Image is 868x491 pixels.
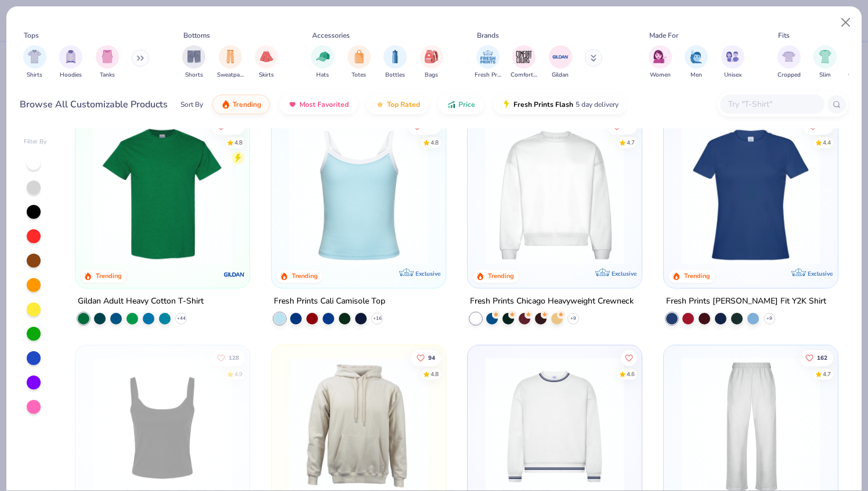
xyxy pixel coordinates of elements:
[288,100,297,109] img: most_fav.gif
[724,71,742,80] span: Unisex
[475,71,501,80] span: Fresh Prints
[803,118,833,134] button: Like
[431,370,439,378] div: 4.8
[316,71,329,80] span: Hats
[260,50,273,63] img: Skirts Image
[624,123,631,129] span: 60
[60,71,82,80] span: Hoodies
[101,50,114,63] img: Tanks Image
[479,125,630,265] img: 1358499d-a160-429c-9f1e-ad7a3dc244c9
[428,355,435,360] span: 94
[649,45,672,80] button: filter button
[352,71,366,80] span: Totes
[259,71,274,80] span: Skirts
[721,45,744,80] div: filter for Unisex
[552,71,569,80] span: Gildan
[511,45,537,80] div: filter for Comfort Colors
[229,355,240,360] span: 128
[20,98,168,111] div: Browse All Customizable Products
[778,30,790,41] div: Fits
[819,50,831,63] img: Slim Image
[431,138,439,147] div: 4.8
[24,30,39,41] div: Tops
[299,100,349,109] span: Most Favorited
[187,50,201,63] img: Shorts Image
[312,30,350,41] div: Accessories
[800,349,833,366] button: Like
[777,71,801,80] span: Cropped
[721,45,744,80] button: filter button
[549,45,572,80] div: filter for Gildan
[820,123,827,129] span: 11
[411,349,441,366] button: Like
[279,95,357,114] button: Most Favorited
[570,315,576,322] span: + 9
[777,45,801,80] button: filter button
[87,125,238,265] img: db319196-8705-402d-8b46-62aaa07ed94f
[627,138,635,147] div: 4.7
[235,370,243,378] div: 4.9
[515,48,533,66] img: Comfort Colors Image
[513,100,573,109] span: Fresh Prints Flash
[255,45,278,80] button: filter button
[283,125,434,265] img: a25d9891-da96-49f3-a35e-76288174bf3a
[183,30,210,41] div: Bottoms
[23,45,46,80] div: filter for Shirts
[766,315,772,322] span: + 9
[823,370,831,378] div: 4.7
[24,138,47,146] div: Filter By
[212,349,245,366] button: Like
[690,71,702,80] span: Men
[819,71,831,80] span: Slim
[274,294,385,308] div: Fresh Prints Cali Camisole Top
[420,45,443,80] div: filter for Bags
[493,95,627,114] button: Fresh Prints Flash5 day delivery
[817,355,827,360] span: 162
[425,123,435,129] span: 235
[389,50,402,63] img: Bottles Image
[180,99,203,110] div: Sort By
[777,45,801,80] div: filter for Cropped
[59,45,82,80] button: filter button
[425,71,438,80] span: Bags
[59,45,82,80] div: filter for Hoodies
[666,294,826,308] div: Fresh Prints [PERSON_NAME] Fit Y2K Shirt
[675,125,826,265] img: 6a9a0a85-ee36-4a89-9588-981a92e8a910
[434,125,585,265] img: 61d0f7fa-d448-414b-acbf-5d07f88334cb
[217,71,244,80] span: Sweatpants
[311,45,334,80] div: filter for Hats
[835,12,857,34] button: Close
[502,100,511,109] img: flash.gif
[311,45,334,80] button: filter button
[685,45,708,80] div: filter for Men
[650,71,671,80] span: Women
[348,45,371,80] div: filter for Totes
[511,71,537,80] span: Comfort Colors
[385,71,405,80] span: Bottles
[415,269,440,277] span: Exclusive
[367,95,429,114] button: Top Rated
[23,45,46,80] button: filter button
[649,45,672,80] div: filter for Women
[627,370,635,378] div: 4.6
[727,98,816,111] input: Try "T-Shirt"
[479,48,497,66] img: Fresh Prints Image
[549,45,572,80] button: filter button
[28,50,41,63] img: Shirts Image
[387,100,420,109] span: Top Rated
[384,45,407,80] button: filter button
[552,48,569,66] img: Gildan Image
[475,45,501,80] button: filter button
[470,294,634,308] div: Fresh Prints Chicago Heavyweight Crewneck
[96,45,119,80] div: filter for Tanks
[78,294,204,308] div: Gildan Adult Heavy Cotton T-Shirt
[630,125,780,265] img: 9145e166-e82d-49ae-94f7-186c20e691c9
[185,71,203,80] span: Shorts
[407,118,441,134] button: Like
[782,50,795,63] img: Cropped Image
[235,138,243,147] div: 4.8
[607,118,637,134] button: Like
[477,30,499,41] div: Brands
[212,118,245,134] button: Like
[813,45,837,80] button: filter button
